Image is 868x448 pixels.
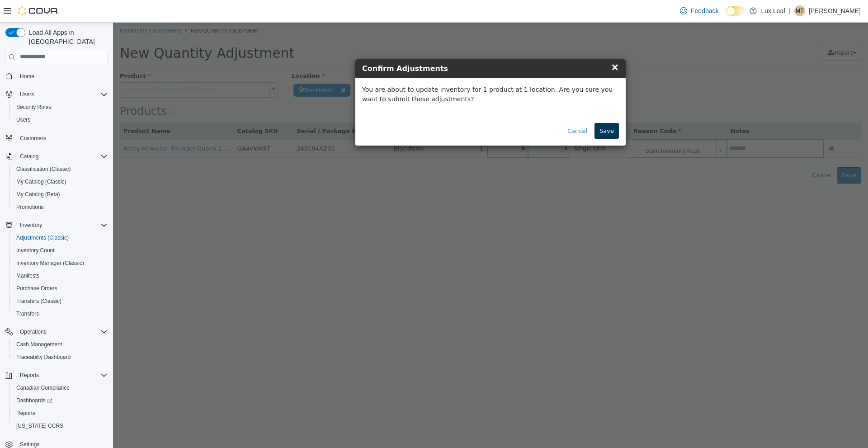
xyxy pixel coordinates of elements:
[13,176,70,187] a: My Catalog (Classic)
[13,395,56,406] a: Dashboards
[13,296,108,307] span: Transfers (Classic)
[249,62,506,81] p: You are about to update inventory for 1 product at 1 location. Are you sure you want to submit th...
[9,113,111,126] button: Users
[9,244,111,257] button: Inventory Count
[16,178,66,185] span: My Catalog (Classic)
[16,165,71,173] span: Classification (Classic)
[20,441,39,448] span: Settings
[249,41,506,52] h4: Confirm Adjustments
[20,135,46,142] span: Customers
[9,295,111,307] button: Transfers (Classic)
[9,101,111,113] button: Security Roles
[20,153,38,160] span: Catalog
[13,382,73,393] a: Canadian Compliance
[796,5,803,16] span: MT
[9,282,111,295] button: Purchase Orders
[761,5,786,16] p: Lux Leaf
[13,245,108,256] span: Inventory Count
[9,382,111,394] button: Canadian Compliance
[13,395,108,406] span: Dashboards
[9,307,111,320] button: Transfers
[16,341,62,348] span: Cash Management
[16,285,57,292] span: Purchase Orders
[16,203,44,211] span: Promotions
[9,201,111,213] button: Promotions
[16,220,46,231] button: Inventory
[13,270,43,281] a: Manifests
[13,102,108,113] span: Security Roles
[13,189,108,200] span: My Catalog (Beta)
[13,283,108,294] span: Purchase Orders
[20,222,42,229] span: Inventory
[16,151,42,162] button: Catalog
[16,151,108,162] span: Catalog
[691,6,718,15] span: Feedback
[16,326,108,337] span: Operations
[13,408,108,419] span: Reports
[13,283,61,294] a: Purchase Orders
[2,150,111,163] button: Catalog
[9,188,111,201] button: My Catalog (Beta)
[16,297,61,305] span: Transfers (Classic)
[9,231,111,244] button: Adjustments (Classic)
[16,89,108,100] span: Users
[16,71,108,82] span: Home
[16,384,70,391] span: Canadian Compliance
[13,352,74,363] a: Traceabilty Dashboard
[16,354,71,361] span: Traceabilty Dashboard
[9,351,111,363] button: Traceabilty Dashboard
[2,70,111,83] button: Home
[20,372,39,379] span: Reports
[20,328,47,335] span: Operations
[2,325,111,338] button: Operations
[16,132,108,144] span: Customers
[16,370,42,381] button: Reports
[13,339,108,350] span: Cash Management
[9,269,111,282] button: Manifests
[13,102,55,113] a: Security Roles
[9,407,111,420] button: Reports
[809,5,861,16] p: [PERSON_NAME]
[9,338,111,351] button: Cash Management
[13,352,108,363] span: Traceabilty Dashboard
[18,6,59,15] img: Cova
[481,100,506,117] button: Save
[13,270,108,281] span: Manifests
[13,382,108,393] span: Canadian Compliance
[13,176,108,187] span: My Catalog (Classic)
[13,258,108,269] span: Inventory Manager (Classic)
[2,219,111,231] button: Inventory
[449,100,479,117] button: Cancel
[2,88,111,101] button: Users
[13,232,108,243] span: Adjustments (Classic)
[16,259,84,267] span: Inventory Manager (Classic)
[16,71,38,82] a: Home
[13,164,108,174] span: Classification (Classic)
[25,28,108,46] span: Load All Apps in [GEOGRAPHIC_DATA]
[20,91,34,98] span: Users
[13,339,66,350] a: Cash Management
[9,420,111,432] button: [US_STATE] CCRS
[2,369,111,382] button: Reports
[16,247,55,254] span: Inventory Count
[794,5,805,16] div: Marissa Trottier
[16,310,39,317] span: Transfers
[16,422,63,429] span: [US_STATE] CCRS
[13,202,47,212] a: Promotions
[16,326,50,337] button: Operations
[676,2,722,20] a: Feedback
[16,104,51,111] span: Security Roles
[16,220,108,231] span: Inventory
[2,132,111,145] button: Customers
[9,394,111,407] a: Dashboards
[498,39,506,50] span: ×
[16,410,35,417] span: Reports
[13,296,65,307] a: Transfers (Classic)
[13,189,64,200] a: My Catalog (Beta)
[16,370,108,381] span: Reports
[16,234,69,241] span: Adjustments (Classic)
[13,408,39,419] a: Reports
[16,89,38,100] button: Users
[13,258,88,269] a: Inventory Manager (Classic)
